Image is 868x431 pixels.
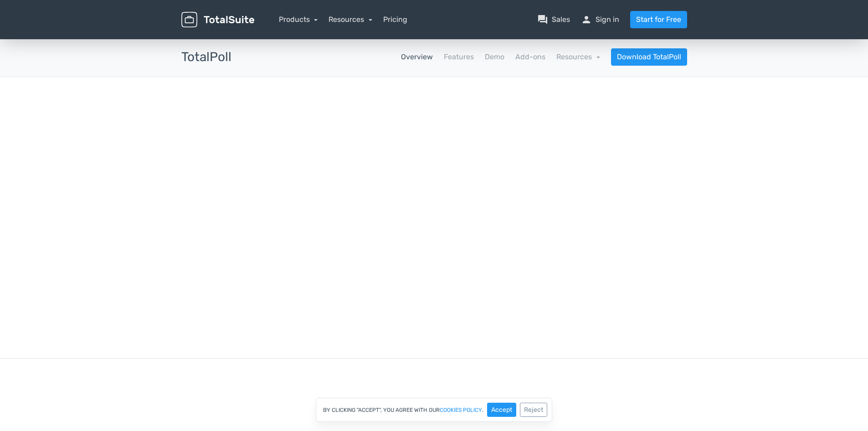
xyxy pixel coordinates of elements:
a: personSign in [581,14,619,25]
a: Resources [556,52,600,61]
a: question_answerSales [537,14,570,25]
a: Overview [401,52,433,62]
div: By clicking "Accept", you agree with our . [316,398,552,422]
a: Products [279,15,318,24]
a: Demo [485,52,504,62]
span: person [581,14,592,25]
a: Features [444,52,474,62]
button: Accept [487,403,516,417]
span: question_answer [537,14,548,25]
a: Pricing [383,14,407,25]
a: Download TotalPoll [611,48,687,66]
a: Add-ons [515,52,545,62]
button: Reject [520,403,547,417]
a: Start for Free [630,11,687,28]
img: TotalSuite for WordPress [181,12,254,28]
a: Resources [329,15,372,24]
h3: TotalPoll [181,50,231,64]
a: cookies policy [440,407,482,413]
